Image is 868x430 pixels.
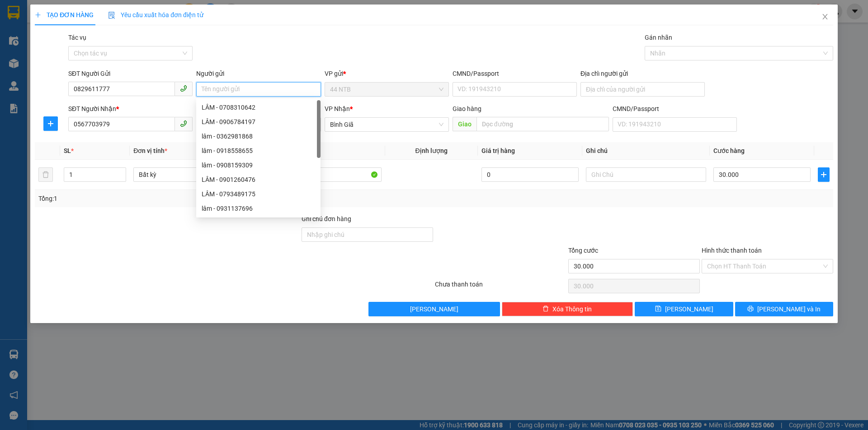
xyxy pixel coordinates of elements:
[502,302,633,316] button: deleteXóa Thông tin
[202,102,315,112] div: LÂM - 0708310642
[68,104,193,114] div: SĐT Người Nhận
[613,104,737,114] div: CMND/Passport
[325,69,449,79] div: VP gửi
[202,175,315,185] div: LÂM - 0901260476
[139,168,248,181] span: Bất kỳ
[476,117,609,131] input: Dọc đường
[818,171,829,178] span: plus
[261,167,381,182] input: VD: Bàn, Ghế
[180,85,187,92] span: phone
[62,38,120,48] li: VP Hàng Bà Rịa
[196,100,321,115] div: LÂM - 0708310642
[368,302,500,316] button: [PERSON_NAME]
[735,302,833,316] button: printer[PERSON_NAME] và In
[62,50,69,56] span: environment
[481,147,515,154] span: Giá trị hàng
[702,247,762,254] label: Hình thức thanh toán
[202,117,315,127] div: LÂM - 0906784197
[64,147,71,154] span: SL
[580,82,705,97] input: Địa chỉ của người gửi
[818,167,830,182] button: plus
[202,203,315,213] div: lâm - 0931137696
[196,129,321,143] div: lâm - 0362981868
[330,118,443,131] span: Bình Giã
[325,105,350,112] span: VP Nhận
[757,304,821,314] span: [PERSON_NAME] và In
[38,194,335,203] div: Tổng: 1
[713,147,745,154] span: Cước hàng
[582,142,710,160] th: Ghi chú
[202,146,315,156] div: lâm - 0918558655
[202,189,315,199] div: LÂM - 0793489175
[196,115,321,129] div: LÂM - 0906784197
[453,105,481,112] span: Giao hàng
[68,34,86,41] label: Tác vụ
[453,69,577,79] div: CMND/Passport
[5,50,11,56] span: environment
[645,34,672,41] label: Gán nhãn
[62,50,111,67] b: QL51, PPhước Trung, TPBà Rịa
[655,305,661,313] span: save
[44,120,57,127] span: plus
[5,5,36,36] img: logo.jpg
[5,38,62,48] li: VP 44 NTB
[202,131,315,141] div: lâm - 0362981868
[196,143,321,158] div: lâm - 0918558655
[302,215,351,222] label: Ghi chú đơn hàng
[196,158,321,172] div: lâm - 0908159309
[665,304,713,314] span: [PERSON_NAME]
[747,305,754,313] span: printer
[5,5,131,22] li: Hoa Mai
[108,12,115,19] img: icon
[35,11,94,18] span: TẠO ĐƠN HÀNG
[481,167,579,182] input: 0
[302,227,433,242] input: Ghi chú đơn hàng
[552,304,592,314] span: Xóa Thông tin
[568,247,598,254] span: Tổng cước
[580,69,705,79] div: Địa chỉ người gửi
[586,167,706,182] input: Ghi Chú
[133,147,167,154] span: Đơn vị tính
[196,172,321,187] div: LÂM - 0901260476
[108,11,203,18] span: Yêu cầu xuất hóa đơn điện tử
[196,69,321,79] div: Người gửi
[453,117,476,131] span: Giao
[202,160,315,170] div: lâm - 0908159309
[812,5,838,30] button: Close
[415,147,448,154] span: Định lượng
[410,304,458,314] span: [PERSON_NAME]
[434,279,567,295] div: Chưa thanh toán
[35,12,41,18] span: plus
[635,302,733,316] button: save[PERSON_NAME]
[542,305,549,313] span: delete
[821,13,829,20] span: close
[68,69,193,79] div: SĐT Người Gửi
[330,83,443,96] span: 44 NTB
[196,187,321,201] div: LÂM - 0793489175
[180,120,187,127] span: phone
[43,116,58,131] button: plus
[38,167,53,182] button: delete
[196,201,321,216] div: lâm - 0931137696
